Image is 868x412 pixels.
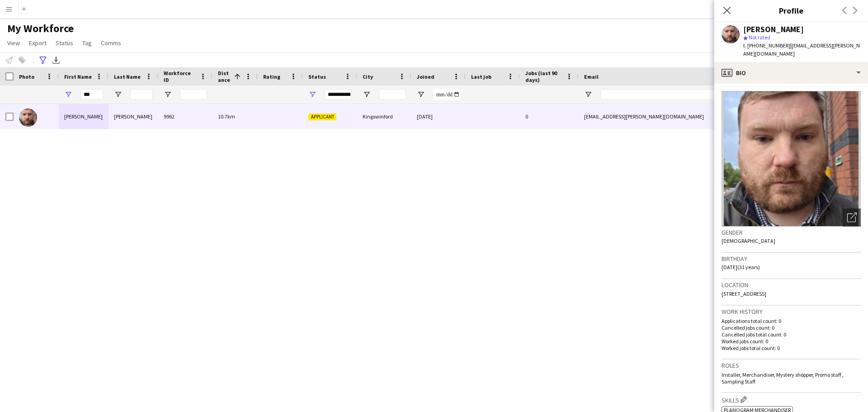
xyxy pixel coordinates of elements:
span: Export [29,39,47,47]
div: [EMAIL_ADDRESS][PERSON_NAME][DOMAIN_NAME] [579,104,759,129]
span: Installer, Merchandiser, Mystery shopper, Promo staff , Sampling Staff [722,371,844,385]
input: Workforce ID Filter Input [180,89,207,100]
img: Crew avatar or photo [722,91,861,227]
h3: Roles [722,361,861,369]
span: t. [PHONE_NUMBER] [743,42,790,49]
a: Status [52,37,77,49]
span: My Workforce [7,22,74,35]
div: Open photos pop-in [843,208,861,227]
p: Cancelled jobs total count: 0 [722,331,861,338]
span: Last Name [114,73,141,80]
span: Joined [417,73,434,80]
p: Worked jobs count: 0 [722,338,861,345]
div: [DATE] [411,104,466,129]
span: 10.7km [218,113,235,120]
span: Rating [263,73,280,80]
div: [PERSON_NAME] [743,25,804,33]
button: Open Filter Menu [584,90,592,99]
span: Last job [471,73,491,80]
h3: Profile [714,5,868,16]
a: Comms [97,37,125,49]
span: Email [584,73,599,80]
div: [PERSON_NAME] [108,104,158,129]
input: First Name Filter Input [80,89,103,100]
p: Applications total count: 0 [722,317,861,324]
h3: Skills [722,395,861,404]
span: | [EMAIL_ADDRESS][PERSON_NAME][DOMAIN_NAME] [743,42,860,57]
button: Open Filter Menu [308,90,316,99]
span: Workforce ID [164,70,196,83]
span: Applicant [308,114,336,120]
input: Last Name Filter Input [130,89,153,100]
span: Status [56,39,73,47]
h3: Work history [722,308,861,316]
div: 0 [520,104,579,129]
p: Cancelled jobs count: 0 [722,324,861,331]
span: Jobs (last 90 days) [525,70,562,83]
span: Distance [218,70,231,83]
button: Open Filter Menu [363,90,371,99]
span: View [7,39,20,47]
span: [DATE] (31 years) [722,264,760,270]
span: City [363,73,373,80]
button: Open Filter Menu [114,90,122,99]
a: Tag [79,37,95,49]
input: City Filter Input [379,89,406,100]
span: [DEMOGRAPHIC_DATA] [722,237,775,244]
span: [STREET_ADDRESS] [722,290,766,297]
a: View [4,37,24,49]
app-action-btn: Export XLSX [51,55,61,66]
a: Export [25,37,50,49]
div: 9962 [158,104,212,129]
button: Open Filter Menu [64,90,72,99]
span: Comms [101,39,121,47]
input: Email Filter Input [600,89,754,100]
h3: Birthday [722,255,861,263]
h3: Gender [722,228,861,237]
h3: Location [722,281,861,289]
img: Robert Dunn [19,109,37,127]
div: Kingswinford [357,104,411,129]
span: Tag [82,39,92,47]
div: Bio [714,62,868,84]
button: Open Filter Menu [417,90,425,99]
span: Not rated [749,34,770,41]
div: [PERSON_NAME] [59,104,108,129]
p: Worked jobs total count: 0 [722,345,861,351]
span: First Name [64,73,92,80]
button: Open Filter Menu [164,90,172,99]
span: Status [308,73,326,80]
app-action-btn: Advanced filters [38,55,48,66]
span: Photo [19,73,34,80]
input: Joined Filter Input [433,89,460,100]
